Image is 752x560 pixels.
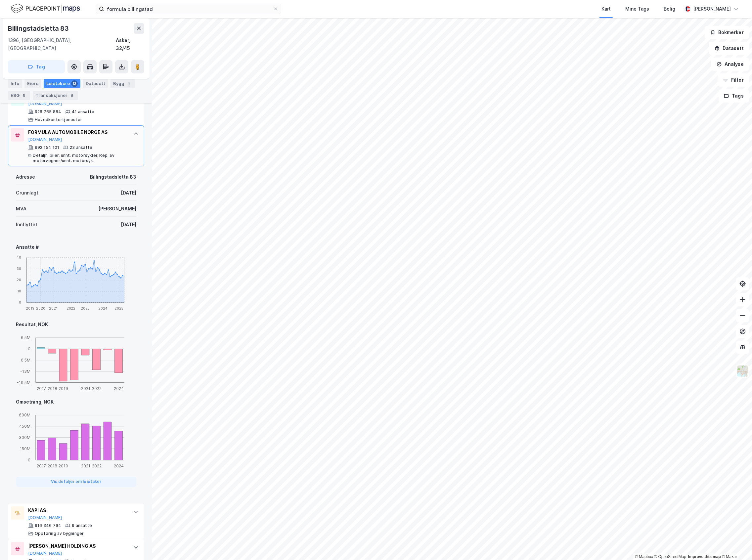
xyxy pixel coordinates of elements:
[28,346,30,351] tspan: 0
[37,386,46,391] tspan: 2017
[92,463,102,468] tspan: 2022
[37,463,46,468] tspan: 2017
[35,145,59,150] div: 992 154 101
[21,335,30,340] tspan: 6.5M
[16,477,136,487] button: Vis detaljer om leietaker
[72,523,92,528] div: 9 ansatte
[20,446,30,451] tspan: 150M
[16,189,38,197] div: Grunnlagt
[719,89,749,103] button: Tags
[8,60,65,73] button: Tag
[49,306,58,310] tspan: 2021
[36,306,45,310] tspan: 2020
[35,109,61,114] div: 926 765 884
[35,523,61,528] div: 916 346 794
[121,189,136,197] div: [DATE]
[8,91,30,100] div: ESG
[81,306,90,310] tspan: 2023
[709,42,749,55] button: Datasett
[66,306,76,310] tspan: 2022
[19,300,21,304] tspan: 0
[19,412,30,417] tspan: 600M
[16,398,136,406] div: Omsetning, NOK
[28,101,62,107] button: [DOMAIN_NAME]
[90,173,136,181] div: Billingstadsletta 83
[17,255,21,259] tspan: 40
[20,369,30,374] tspan: -13M
[736,365,749,377] img: Z
[28,128,127,136] div: FORMULA AUTOMOBILE NORGE AS
[59,386,68,391] tspan: 2019
[718,73,749,87] button: Filter
[719,528,752,560] div: Kontrollprogram for chat
[70,145,92,150] div: 23 ansatte
[28,515,62,520] button: [DOMAIN_NAME]
[33,153,127,163] div: Detaljh. biler, unnt. motorsykler, Rep. av motorvogner/unnt. motorsyk.
[33,91,78,100] div: Transaksjoner
[8,36,116,52] div: 1396, [GEOGRAPHIC_DATA], [GEOGRAPHIC_DATA]
[688,554,721,559] a: Improve this map
[121,221,136,229] div: [DATE]
[48,463,57,468] tspan: 2018
[48,386,57,391] tspan: 2018
[19,424,30,429] tspan: 450M
[35,117,82,122] div: Hovedkontortjenester
[16,243,136,251] div: Ansatte #
[98,306,108,310] tspan: 2024
[16,173,35,181] div: Adresse
[8,79,22,88] div: Info
[114,386,124,391] tspan: 2024
[654,554,686,559] a: OpenStreetMap
[59,463,68,468] tspan: 2019
[711,58,749,71] button: Analyse
[693,5,731,13] div: [PERSON_NAME]
[16,205,26,213] div: MVA
[28,137,62,142] button: [DOMAIN_NAME]
[19,358,30,363] tspan: -6.5M
[114,306,123,310] tspan: 2025
[71,80,78,87] div: 13
[705,26,749,39] button: Bokmerker
[601,5,611,13] div: Kart
[69,92,75,99] div: 6
[17,289,21,293] tspan: 10
[92,386,102,391] tspan: 2022
[17,278,21,282] tspan: 20
[44,79,80,88] div: Leietakere
[8,23,70,34] div: Billingstadsletta 83
[111,79,135,88] div: Bygg
[35,531,84,536] div: Oppføring av bygninger
[98,205,136,213] div: [PERSON_NAME]
[24,79,41,88] div: Eiere
[28,542,127,550] div: [PERSON_NAME] HOLDING AS
[28,551,62,556] button: [DOMAIN_NAME]
[11,3,80,15] img: logo.f888ab2527a4732fd821a326f86c7f29.svg
[26,306,34,310] tspan: 2019
[19,435,30,440] tspan: 300M
[83,79,108,88] div: Datasett
[126,80,132,87] div: 1
[28,457,30,462] tspan: 0
[635,554,653,559] a: Mapbox
[17,267,21,271] tspan: 30
[104,4,273,14] input: Søk på adresse, matrikkel, gårdeiere, leietakere eller personer
[28,506,127,514] div: KAPI AS
[17,380,30,385] tspan: -19.5M
[21,92,27,99] div: 5
[114,463,124,468] tspan: 2024
[16,221,37,229] div: Innflyttet
[81,386,90,391] tspan: 2021
[16,321,136,328] div: Resultat, NOK
[664,5,675,13] div: Bolig
[72,109,94,114] div: 41 ansatte
[116,36,144,52] div: Asker, 32/45
[719,528,752,560] iframe: Chat Widget
[81,463,90,468] tspan: 2021
[625,5,649,13] div: Mine Tags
